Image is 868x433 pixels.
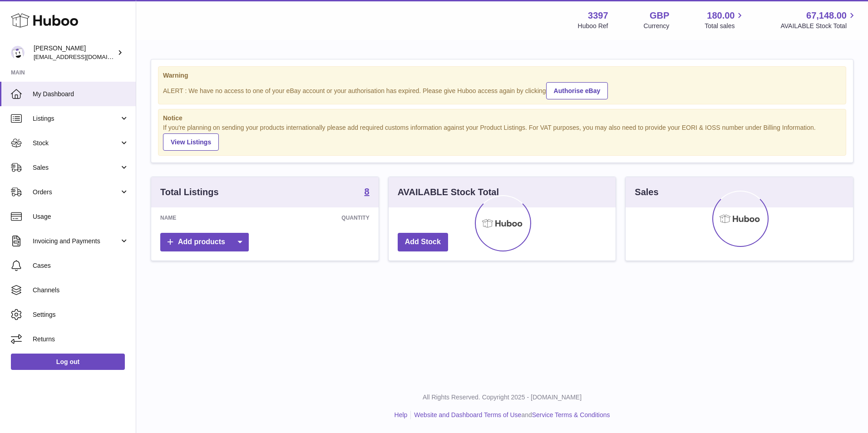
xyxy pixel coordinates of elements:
[160,233,249,251] a: Add products
[34,44,115,61] div: [PERSON_NAME]
[33,188,119,197] span: Orders
[33,261,129,270] span: Cases
[151,207,248,228] th: Name
[806,10,847,22] span: 67,148.00
[143,393,861,402] p: All Rights Reserved. Copyright 2025 - [DOMAIN_NAME]
[163,133,219,151] a: View Listings
[33,90,129,98] span: My Dashboard
[532,411,610,418] a: Service Terms & Conditions
[163,71,841,80] strong: Warning
[33,286,129,295] span: Channels
[705,22,745,30] span: Total sales
[34,53,133,60] span: [EMAIL_ADDRESS][DOMAIN_NAME]
[780,22,857,30] span: AVAILABLE Stock Total
[248,207,378,228] th: Quantity
[395,411,408,418] a: Help
[33,139,119,148] span: Stock
[33,114,119,123] span: Listings
[163,81,841,99] div: ALERT : We have no access to one of your eBay account or your authorisation has expired. Please g...
[33,163,119,172] span: Sales
[780,10,857,30] a: 67,148.00 AVAILABLE Stock Total
[33,310,129,319] span: Settings
[365,187,370,198] a: 8
[11,354,125,370] a: Log out
[578,22,608,30] div: Huboo Ref
[707,10,735,22] span: 180.00
[33,212,129,221] span: Usage
[365,187,370,196] strong: 8
[33,237,119,246] span: Invoicing and Payments
[635,186,658,198] h3: Sales
[650,10,669,22] strong: GBP
[163,114,841,123] strong: Notice
[163,123,841,151] div: If you're planning on sending your products internationally please add required customs informati...
[644,22,670,30] div: Currency
[546,82,608,99] a: Authorise eBay
[398,233,448,251] a: Add Stock
[411,411,610,419] li: and
[11,46,25,59] img: sales@canchema.com
[414,411,521,418] a: Website and Dashboard Terms of Use
[398,186,499,198] h3: AVAILABLE Stock Total
[160,186,219,198] h3: Total Listings
[705,10,745,30] a: 180.00 Total sales
[33,335,129,344] span: Returns
[588,10,608,22] strong: 3397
